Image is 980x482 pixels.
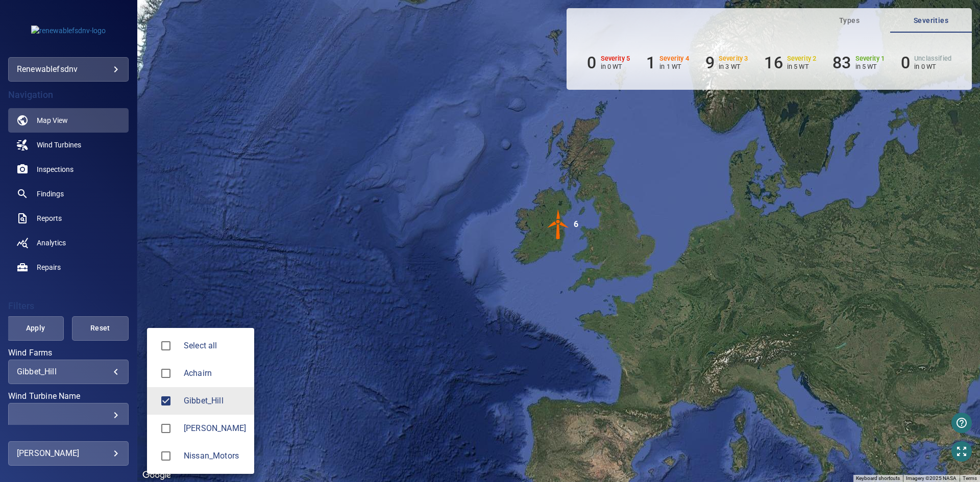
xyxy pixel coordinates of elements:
ul: Gibbet_Hill [147,328,254,474]
span: Achairn [184,367,246,379]
span: [PERSON_NAME] [184,422,246,435]
span: Nissan_Motors [155,445,177,467]
span: Gibbet_Hill [155,390,177,412]
div: Wind Farms Achairn [184,367,246,379]
span: Achairn [155,363,177,384]
span: Lochhead [155,418,177,439]
div: Wind Farms Nissan_Motors [184,450,246,462]
span: Gibbet_Hill [184,395,246,407]
span: Select all [184,340,246,352]
div: Wind Farms Lochhead [184,422,246,435]
span: Nissan_Motors [184,450,246,462]
div: Wind Farms Gibbet_Hill [184,395,246,407]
